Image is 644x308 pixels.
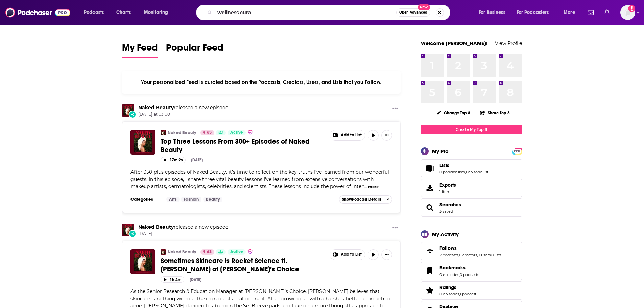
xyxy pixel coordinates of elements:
div: New Episode [129,230,136,237]
a: Popular Feed [166,42,223,58]
span: Show Podcast Details [342,197,381,202]
span: 1 item [439,189,456,194]
span: Lists [421,159,522,177]
a: Welcome [PERSON_NAME]! [421,40,488,46]
a: Top Three Lessons From 300+ Episodes of Naked Beauty [161,137,325,154]
a: Naked Beauty [138,104,174,111]
h3: Categories [130,197,161,202]
span: Active [230,248,243,255]
img: Naked Beauty [161,249,166,255]
h3: released a new episode [138,224,228,230]
span: More [564,8,575,17]
a: Fashion [181,197,201,202]
span: Sometimes Skincare is Rocket Science ft. [PERSON_NAME] of [PERSON_NAME]’s Choice [161,257,299,274]
span: Exports [423,183,437,193]
button: open menu [512,7,559,18]
a: Create My Top 8 [421,125,522,134]
span: For Podcasters [517,8,549,17]
span: , [458,253,459,257]
span: My Feed [122,42,158,57]
span: Bookmarks [421,262,522,280]
a: 1 episode list [466,170,488,174]
button: Show More Button [330,250,365,260]
span: , [459,272,460,277]
a: 0 podcasts [460,272,479,277]
button: Change Top 8 [433,109,475,117]
a: Active [228,130,246,135]
button: Show More Button [381,249,392,260]
span: Lists [439,162,449,168]
a: Beauty [203,197,222,202]
button: more [368,184,379,190]
a: Searches [423,203,437,212]
a: Ratings [423,286,437,295]
a: Follows [423,246,437,256]
span: Popular Feed [166,42,223,57]
span: Exports [439,182,456,188]
a: Searches [439,202,461,208]
button: Show More Button [390,104,401,113]
a: Lists [423,164,437,173]
a: Lists [439,162,488,168]
a: Follows [439,245,501,251]
span: 63 [207,248,212,255]
span: Searches [421,198,522,217]
a: Arts [166,197,180,202]
a: Show notifications dropdown [585,7,596,18]
span: After 350-plus episodes of Naked Beauty, it’s time to reflect on the key truths I’ve learned from... [130,169,389,189]
a: My Feed [122,42,158,58]
img: verified Badge [247,248,253,254]
a: 3 saved [439,209,453,214]
div: [DATE] [191,158,203,162]
a: Charts [112,7,135,18]
button: ShowPodcast Details [339,195,392,204]
a: 0 lists [491,253,501,257]
span: [DATE] at 03:00 [138,112,228,117]
img: Top Three Lessons From 300+ Episodes of Naked Beauty [130,130,155,155]
a: Naked Beauty [168,249,196,255]
img: Sometimes Skincare is Rocket Science ft. Desiree Stordahl of Paula’s Choice [130,249,155,274]
div: Your personalized Feed is curated based on the Podcasts, Creators, Users, and Lists that you Follow. [122,71,401,94]
span: , [491,253,491,257]
span: ... [364,183,367,189]
span: Add to List [341,252,362,257]
span: Bookmarks [439,265,466,271]
img: Naked Beauty [122,224,134,236]
span: Follows [421,242,522,260]
a: Sometimes Skincare is Rocket Science ft. [PERSON_NAME] of [PERSON_NAME]’s Choice [161,257,325,274]
img: Naked Beauty [122,104,134,117]
span: , [465,170,466,174]
a: 63 [200,249,214,255]
a: View Profile [495,40,522,46]
a: Bookmarks [439,265,479,271]
a: Naked Beauty [168,130,196,135]
button: Open AdvancedNew [396,8,430,17]
span: Charts [116,8,131,17]
a: 1 podcast [460,292,476,297]
span: Monitoring [144,8,168,17]
span: Ratings [439,284,456,290]
a: Naked Beauty [161,130,166,135]
a: Exports [421,179,522,197]
a: Show notifications dropdown [602,7,612,18]
a: 0 episodes [439,292,459,297]
div: New Episode [129,111,136,118]
span: , [477,253,478,257]
h3: released a new episode [138,104,228,111]
span: New [418,4,430,10]
span: Podcasts [84,8,104,17]
button: open menu [559,7,583,18]
a: 63 [200,130,214,135]
a: Ratings [439,284,476,290]
a: 2 podcasts [439,253,458,257]
img: Podchaser - Follow, Share and Rate Podcasts [5,6,70,19]
span: Top Three Lessons From 300+ Episodes of Naked Beauty [161,137,310,154]
img: verified Badge [247,129,253,135]
input: Search podcasts, credits, & more... [215,7,396,18]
